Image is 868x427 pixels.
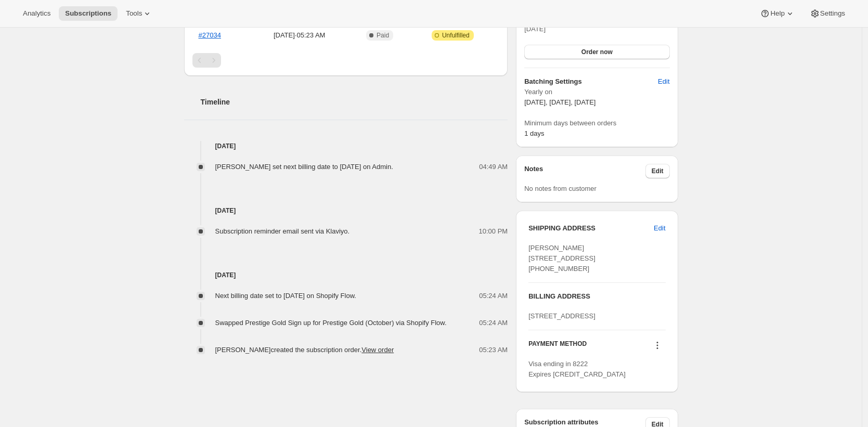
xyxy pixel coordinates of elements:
[479,226,508,237] span: 10:00 PM
[442,31,470,40] span: Unfulfilled
[215,163,393,171] span: [PERSON_NAME] set next billing date to [DATE] on Admin.
[215,346,394,354] span: [PERSON_NAME] created the subscription order.
[361,346,394,354] a: View order
[215,227,350,235] span: Subscription reminder email sent via Klaviyo.
[524,76,658,87] h6: Batching Settings
[377,31,389,40] span: Paid
[215,292,356,300] span: Next billing date set to [DATE] on Shopify Flow.
[184,141,508,151] h4: [DATE]
[199,31,221,39] a: #27034
[524,164,645,178] h3: Notes
[59,6,118,21] button: Subscriptions
[126,9,142,18] span: Tools
[479,162,508,172] span: 04:49 AM
[479,318,508,328] span: 05:24 AM
[120,6,159,21] button: Tools
[479,345,508,355] span: 05:23 AM
[658,76,669,87] span: Edit
[524,87,669,97] span: Yearly on
[524,130,544,137] span: 1 days
[524,98,595,106] span: [DATE], [DATE], [DATE]
[652,167,664,175] span: Edit
[524,118,669,128] span: Minimum days between orders
[215,319,447,327] span: Swapped Prestige Gold Sign up for Prestige Gold (October) via Shopify Flow.
[524,185,597,192] span: No notes from customer
[528,360,626,378] span: Visa ending in 8222 Expires [CREDIT_CARD_DATA]
[17,6,57,21] button: Analytics
[252,30,347,41] span: [DATE] · 05:23 AM
[479,291,508,301] span: 05:24 AM
[804,6,851,21] button: Settings
[65,9,111,18] span: Subscriptions
[528,312,595,320] span: [STREET_ADDRESS]
[654,223,665,234] span: Edit
[528,244,595,273] span: [PERSON_NAME] [STREET_ADDRESS] [PHONE_NUMBER]
[581,48,613,56] span: Order now
[184,270,508,280] h4: [DATE]
[754,6,801,21] button: Help
[528,340,587,354] h3: PAYMENT METHOD
[770,9,784,18] span: Help
[201,97,508,107] h2: Timeline
[820,9,845,18] span: Settings
[524,45,669,59] button: Order now
[647,220,671,237] button: Edit
[184,205,508,216] h4: [DATE]
[645,164,670,178] button: Edit
[23,9,50,18] span: Analytics
[524,25,546,33] span: [DATE]
[528,223,654,234] h3: SHIPPING ADDRESS
[192,53,500,68] nav: Pagination
[528,291,665,302] h3: BILLING ADDRESS
[652,73,676,90] button: Edit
